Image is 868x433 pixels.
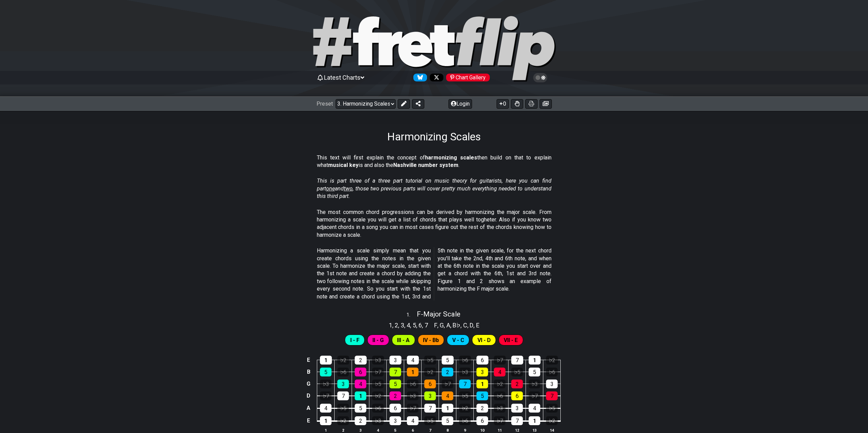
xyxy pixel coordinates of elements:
[386,319,431,330] section: Scale pitch classes
[337,368,349,376] div: ♭6
[540,99,552,109] button: Create image
[463,321,467,330] span: C
[407,380,418,388] div: ♭6
[407,404,418,413] div: ♭7
[504,335,518,345] span: First enable full edit mode to edit
[389,416,401,425] div: 3
[440,321,444,330] span: G
[473,321,476,330] span: ,
[389,391,401,400] div: 2
[427,74,443,81] a: Follow #fretflip at X
[476,380,488,388] div: 1
[372,380,384,388] div: ♭5
[372,368,384,376] div: ♭7
[494,391,505,400] div: ♭6
[477,335,491,345] span: First enable full edit mode to edit
[413,321,416,330] span: 5
[511,356,523,365] div: 7
[546,416,558,425] div: ♭2
[546,368,558,376] div: ♭6
[355,356,367,365] div: 2
[546,391,558,400] div: 7
[326,185,335,192] span: one
[372,335,384,345] span: First enable full edit mode to edit
[424,368,436,376] div: ♭2
[546,404,558,413] div: ♭5
[320,416,332,425] div: 1
[416,321,419,330] span: ,
[536,75,544,81] span: Toggle light / dark theme
[407,391,418,400] div: ♭3
[320,380,332,388] div: ♭3
[459,368,471,376] div: ♭3
[328,162,358,168] strong: musical key
[320,391,332,400] div: ♭7
[317,208,551,239] p: The most common chord progressions can be derived by harmonizing the major scale. From harmonizin...
[459,391,471,400] div: ♭5
[305,414,313,427] td: E
[407,416,418,425] div: 4
[529,391,540,400] div: ♭7
[389,356,401,365] div: 3
[546,380,558,388] div: 3
[407,311,417,319] span: 1 .
[452,335,464,345] span: First enable full edit mode to edit
[467,321,470,330] span: ,
[442,380,453,388] div: ♭7
[494,380,505,388] div: ♭2
[459,404,471,413] div: ♭2
[423,335,439,345] span: First enable full edit mode to edit
[324,74,361,81] span: Latest Charts
[410,321,413,330] span: ,
[355,391,366,400] div: 1
[372,356,384,365] div: ♭3
[372,391,384,400] div: ♭2
[431,319,483,330] section: Scale pitch classes
[424,404,436,413] div: 7
[453,321,460,330] span: B♭
[422,321,425,330] span: ,
[446,321,450,330] span: A
[389,368,401,376] div: 7
[372,404,384,413] div: ♭6
[344,185,353,192] span: two
[476,356,488,365] div: 6
[389,321,392,330] span: 1
[529,416,540,425] div: 1
[476,321,480,330] span: E
[442,416,453,425] div: 5
[398,99,410,109] button: Edit Preset
[476,404,488,413] div: 2
[511,391,523,400] div: 6
[389,380,401,388] div: 5
[320,356,332,365] div: 1
[459,416,471,425] div: ♭6
[305,354,313,366] td: E
[392,321,395,330] span: ,
[497,99,509,109] button: 0
[494,368,505,376] div: 4
[317,100,333,107] span: Preset
[355,404,366,413] div: 5
[407,356,419,365] div: 4
[446,74,490,81] div: Chart Gallery
[337,404,349,413] div: ♭5
[444,321,446,330] span: ,
[476,368,488,376] div: 3
[395,321,398,330] span: 2
[411,74,427,81] a: Follow #fretflip at Bluesky
[305,402,313,414] td: A
[305,378,313,390] td: G
[372,416,384,425] div: ♭3
[443,74,490,81] a: #fretflip at Pinterest
[337,380,349,388] div: 3
[459,356,471,365] div: ♭6
[355,380,366,388] div: 4
[320,404,332,413] div: 4
[459,380,471,388] div: 7
[397,335,410,345] span: First enable full edit mode to edit
[511,404,523,413] div: 3
[511,368,523,376] div: ♭5
[317,177,551,199] em: This is part three of a three part tutorial on music theory for guitarists, here you can find par...
[320,368,332,376] div: 5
